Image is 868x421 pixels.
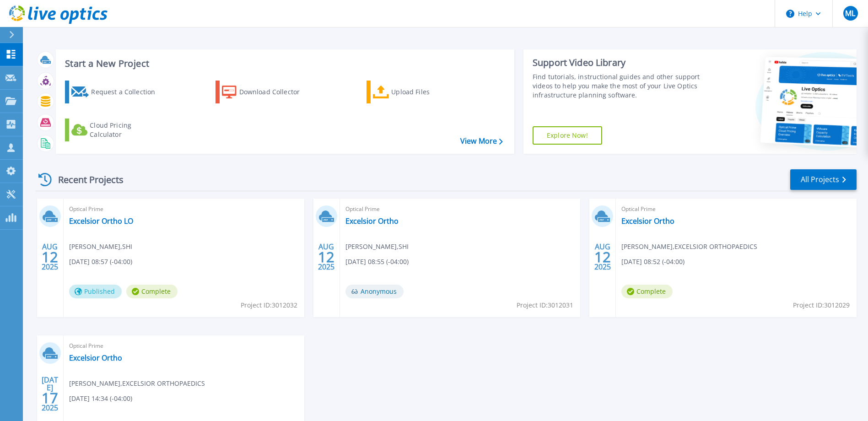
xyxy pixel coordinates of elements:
a: Explore Now! [533,126,602,145]
div: Request a Collection [91,83,164,101]
a: Excelsior Ortho LO [69,216,133,226]
div: Cloud Pricing Calculator [90,121,163,139]
div: Find tutorials, instructional guides and other support videos to help you make the most of your L... [533,72,702,100]
span: [DATE] 08:52 (-04:00) [621,257,685,267]
span: Project ID: 3012029 [793,300,850,310]
div: AUG 2025 [41,240,59,274]
span: 12 [594,253,611,261]
a: View More [460,137,503,146]
div: Upload Files [391,83,464,101]
span: Project ID: 3012032 [241,300,297,310]
a: Cloud Pricing Calculator [65,119,167,141]
span: [DATE] 08:57 (-04:00) [69,257,132,267]
span: Complete [621,285,673,298]
span: [PERSON_NAME] , EXCELSIOR ORTHOPAEDICS [69,378,205,389]
span: Published [69,285,122,298]
div: Recent Projects [35,168,136,191]
span: ML [845,10,855,17]
div: AUG 2025 [594,240,611,274]
span: 12 [42,253,58,261]
span: [PERSON_NAME] , SHI [345,242,409,252]
div: Download Collector [239,83,313,101]
a: Excelsior Ortho [621,216,674,226]
a: Excelsior Ortho [345,216,399,226]
a: Request a Collection [65,81,167,103]
h3: Start a New Project [65,59,502,69]
span: Anonymous [345,285,404,298]
div: Support Video Library [533,57,702,69]
span: Optical Prime [69,204,299,214]
span: [DATE] 08:55 (-04:00) [345,257,409,267]
span: Optical Prime [621,204,851,214]
div: AUG 2025 [318,240,335,274]
a: All Projects [790,169,857,190]
span: 17 [42,394,58,402]
a: Upload Files [367,81,469,103]
span: [DATE] 14:34 (-04:00) [69,394,132,404]
span: [PERSON_NAME] , EXCELSIOR ORTHOPAEDICS [621,242,757,252]
span: Optical Prime [69,341,299,351]
a: Excelsior Ortho [69,353,122,362]
span: Optical Prime [345,204,575,214]
span: Complete [126,285,178,298]
span: 12 [318,253,334,261]
div: [DATE] 2025 [41,377,59,410]
span: Project ID: 3012031 [517,300,573,310]
a: Download Collector [216,81,318,103]
span: [PERSON_NAME] , SHI [69,242,132,252]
